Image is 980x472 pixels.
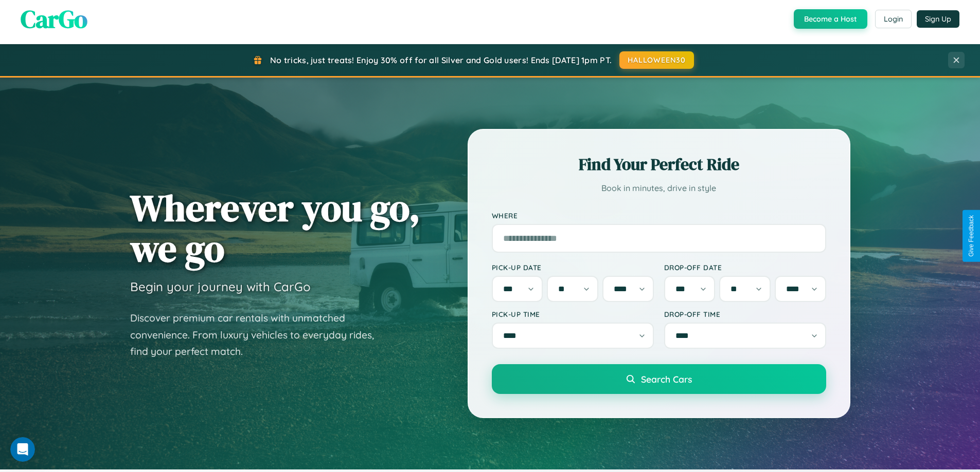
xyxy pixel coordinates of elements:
button: Become a Host [794,9,867,29]
p: Book in minutes, drive in style [492,181,826,196]
h1: Wherever you go, we go [130,187,420,269]
label: Drop-off Time [664,310,826,318]
h2: Find Your Perfect Ride [492,153,826,176]
label: Where [492,211,826,220]
h3: Begin your journey with CarGo [130,279,311,294]
label: Drop-off Date [664,263,826,272]
label: Pick-up Date [492,263,654,272]
button: Sign Up [917,10,959,28]
button: Login [875,10,912,28]
div: Give Feedback [968,215,975,257]
button: HALLOWEEN30 [619,51,694,69]
button: Search Cars [492,364,826,394]
span: Search Cars [641,373,692,385]
p: Discover premium car rentals with unmatched convenience. From luxury vehicles to everyday rides, ... [130,310,387,360]
span: No tricks, just treats! Enjoy 30% off for all Silver and Gold users! Ends [DATE] 1pm PT. [270,55,612,65]
label: Pick-up Time [492,310,654,318]
iframe: Intercom live chat [10,437,35,462]
span: CarGo [21,2,87,36]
